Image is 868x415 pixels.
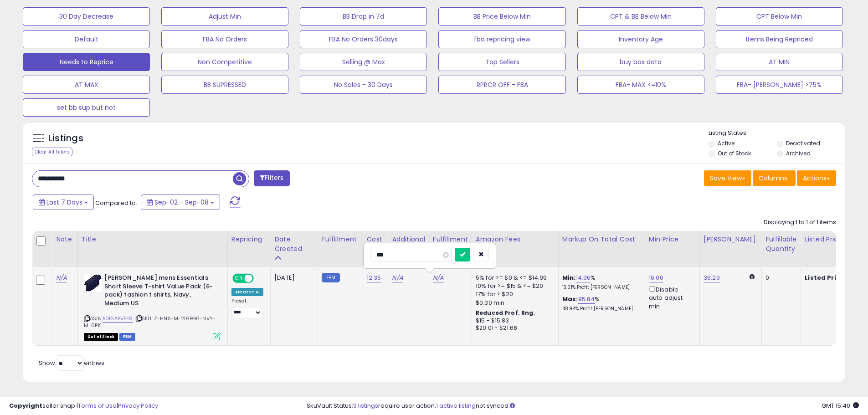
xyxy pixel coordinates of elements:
[23,98,150,117] button: set bb sup but not
[231,235,267,244] div: Repricing
[438,7,565,26] button: BB Price Below Min
[797,170,836,186] button: Actions
[558,231,645,267] th: The percentage added to the cost of goods (COGS) that forms the calculator for Min & Max prices.
[476,290,551,298] div: 17% for > $20
[154,198,209,207] span: Sep-02 - Sep-08
[104,274,215,310] b: [PERSON_NAME] mens Essentials Short Sleeve T-shirt Value Pack (6-pack) fashion t shirts, Navy, Me...
[322,273,339,282] small: FBM
[252,275,267,282] span: OFF
[46,198,82,207] span: Last 7 Days
[231,298,263,318] div: Preset:
[704,235,758,244] div: [PERSON_NAME]
[300,53,427,71] button: Selling @ Max
[274,274,311,282] div: [DATE]
[649,235,696,244] div: Min Price
[392,235,425,254] div: Additional Cost
[577,53,704,71] button: buy box data
[119,333,136,341] span: FBM
[786,149,811,157] label: Archived
[367,235,385,244] div: Cost
[786,139,820,147] label: Deactivated
[23,76,150,94] button: AT MAX
[704,170,751,186] button: Save View
[764,218,836,227] div: Displaying 1 to 1 of 1 items
[56,273,67,282] a: N/A
[300,76,427,94] button: No Sales - 30 Days
[433,235,468,254] div: Fulfillment Cost
[300,7,427,26] button: BB Drop in 7d
[84,333,118,341] span: All listings that are currently out of stock and unavailable for purchase on Amazon
[578,295,595,304] a: 95.84
[392,273,403,282] a: N/A
[476,299,551,307] div: $0.30 min
[476,274,551,282] div: 5% for >= $0 & <= $14.99
[84,274,102,292] img: 31pT97OAb5L._SL40_.jpg
[562,235,641,244] div: Markup on Total Cost
[32,148,72,156] div: Clear All Filters
[577,76,704,94] button: FBA- MAX <=10%
[476,324,551,332] div: $20.01 - $21.68
[476,309,535,317] b: Reduced Prof. Rng.
[718,149,751,157] label: Out of Stock
[300,30,427,48] button: FBA No Orders 30days
[805,273,846,282] b: Listed Price:
[562,273,576,282] b: Min:
[716,53,843,71] button: AT MIN
[9,401,42,410] strong: Copyright
[23,53,150,71] button: Needs to Reprice
[576,273,591,282] a: 14.96
[161,53,288,71] button: Non Competitive
[161,7,288,26] button: Adjust Min
[649,284,693,311] div: Disable auto adjust min
[562,306,638,312] p: 48.94% Profit [PERSON_NAME]
[23,30,150,48] button: Default
[39,359,104,367] span: Show: entries
[438,30,565,48] button: fba repricing view
[822,401,859,410] span: 2025-09-16 15:40 GMT
[577,30,704,48] button: Inventory Age
[476,282,551,290] div: 10% for >= $15 & <= $20
[716,76,843,94] button: FBA- [PERSON_NAME] >75%
[307,402,859,410] div: SkuVault Status: require user action, not synced.
[9,402,158,410] div: seller snap | |
[231,288,263,296] div: Amazon AI
[48,132,83,145] h5: Listings
[562,295,638,312] div: %
[476,317,551,325] div: $15 - $15.83
[649,273,663,282] a: 16.06
[765,274,794,282] div: 0
[161,30,288,48] button: FBA No Orders
[141,195,220,210] button: Sep-02 - Sep-08
[562,274,638,291] div: %
[84,274,221,339] div: ASIN:
[82,235,224,244] div: Title
[476,235,555,244] div: Amazon Fees
[433,273,444,282] a: N/A
[56,235,74,244] div: Note
[438,76,565,94] button: RPRCR OFF - FBA
[274,235,314,254] div: Date Created
[95,199,137,207] span: Compared to:
[716,30,843,48] button: Items Being Repriced
[759,174,787,183] span: Columns
[233,275,245,282] span: ON
[367,273,381,282] a: 12.36
[78,401,117,410] a: Terms of Use
[103,315,133,323] a: B016APVEF8
[716,7,843,26] button: CPT Below Min
[562,284,638,291] p: 13.01% Profit [PERSON_NAME]
[33,195,94,210] button: Last 7 Days
[438,53,565,71] button: Top Sellers
[436,401,476,410] a: 1 active listing
[753,170,796,186] button: Columns
[765,235,797,254] div: Fulfillable Quantity
[718,139,734,147] label: Active
[577,7,704,26] button: CPT & BB Below Min
[709,129,845,138] p: Listing States:
[161,76,288,94] button: BB SUPRESSED
[704,273,720,282] a: 36.29
[254,170,289,186] button: Filters
[84,315,216,328] span: | SKU: Z-HNS-M-216BG6-NVY-M-6PK
[322,235,359,244] div: Fulfillment
[23,7,150,26] button: 30 Day Decrease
